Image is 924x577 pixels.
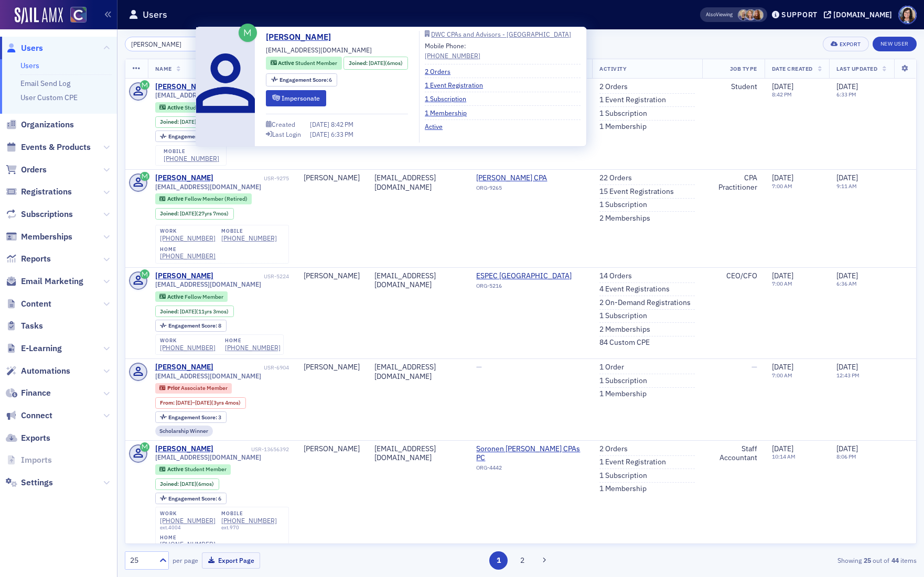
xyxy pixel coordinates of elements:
[173,556,198,565] label: per page
[185,104,227,111] span: Student Member
[21,454,52,466] span: Imports
[167,465,185,473] span: Active
[751,362,757,372] span: —
[155,183,261,191] span: [EMAIL_ADDRESS][DOMAIN_NAME]
[295,59,337,67] span: Student Member
[349,59,369,68] span: Joined :
[476,271,572,281] a: ESPEC [GEOGRAPHIC_DATA]
[489,551,508,570] button: 1
[304,173,360,183] div: [PERSON_NAME]
[6,231,72,243] a: Memberships
[160,517,216,525] div: [PHONE_NUMBER]
[155,291,228,302] div: Active: Active: Fellow Member
[155,280,261,288] span: [EMAIL_ADDRESS][DOMAIN_NAME]
[160,234,216,242] a: [PHONE_NUMBER]
[195,399,211,406] span: [DATE]
[6,186,72,198] a: Registrations
[168,322,218,329] span: Engagement Score :
[6,365,70,377] a: Automations
[63,7,87,25] a: View Homepage
[176,399,192,406] span: [DATE]
[168,323,221,329] div: 8
[599,200,647,210] a: 1 Subscription
[425,41,480,60] div: Mobile Phone:
[160,481,180,487] span: Joined :
[160,338,216,344] div: work
[225,344,281,352] div: [PHONE_NUMBER]
[6,209,73,220] a: Subscriptions
[836,82,858,91] span: [DATE]
[898,6,917,24] span: Profile
[21,477,53,488] span: Settings
[873,37,917,51] a: New User
[476,444,585,463] a: Soronen [PERSON_NAME] CPAs PC
[180,118,196,125] span: [DATE]
[836,182,857,190] time: 9:11 AM
[425,31,581,37] a: DWC CPAs and Advisors - [GEOGRAPHIC_DATA]
[221,234,277,242] div: [PHONE_NUMBER]
[599,363,624,372] a: 1 Order
[6,119,74,130] a: Organizations
[6,432,50,444] a: Exports
[425,108,475,117] a: 1 Membership
[160,510,216,517] div: work
[476,271,572,281] span: ESPEC North America
[167,293,185,300] span: Active
[836,444,858,453] span: [DATE]
[15,7,63,24] a: SailAMX
[599,298,691,308] a: 2 On-Demand Registrations
[155,271,213,281] a: [PERSON_NAME]
[155,444,213,454] a: [PERSON_NAME]
[772,173,793,182] span: [DATE]
[155,426,213,436] div: Scholarship Winner
[155,116,219,128] div: Joined: 2025-02-24 00:00:00
[6,42,43,54] a: Users
[20,93,78,102] a: User Custom CPE
[772,91,792,98] time: 8:42 PM
[599,95,666,105] a: 1 Event Registration
[155,193,252,204] div: Active: Active: Fellow Member (Retired)
[21,432,50,444] span: Exports
[599,376,647,386] a: 1 Subscription
[772,82,793,91] span: [DATE]
[168,133,218,140] span: Engagement Score :
[160,252,216,260] a: [PHONE_NUMBER]
[185,465,227,473] span: Student Member
[21,387,51,399] span: Finance
[599,285,670,294] a: 4 Event Registrations
[599,271,632,281] a: 14 Orders
[710,82,757,92] div: Student
[310,120,331,128] span: [DATE]
[20,79,70,88] a: Email Send Log
[599,444,628,454] a: 2 Orders
[21,343,62,354] span: E-Learning
[476,173,572,183] span: Susan Garcia CPA
[599,82,628,92] a: 2 Orders
[164,155,219,162] a: [PHONE_NUMBER]
[833,10,892,19] div: [DOMAIN_NAME]
[280,76,329,83] span: Engagement Score :
[6,320,43,332] a: Tasks
[824,11,896,18] button: [DOMAIN_NAME]
[823,37,868,51] button: Export
[180,308,196,315] span: [DATE]
[772,65,813,72] span: Date Created
[706,11,716,18] div: Also
[836,453,856,460] time: 8:06 PM
[599,122,647,132] a: 1 Membership
[160,535,216,541] div: home
[772,280,792,287] time: 7:00 AM
[168,495,218,502] span: Engagement Score :
[599,65,627,72] span: Activity
[160,246,216,253] div: home
[160,540,216,548] a: [PHONE_NUMBER]
[125,37,225,51] input: Search…
[772,372,792,379] time: 7:00 AM
[180,210,229,217] div: (27yrs 7mos)
[176,399,241,406] div: – (3yrs 4mos)
[180,210,196,217] span: [DATE]
[155,363,213,372] a: [PERSON_NAME]
[21,186,72,198] span: Registrations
